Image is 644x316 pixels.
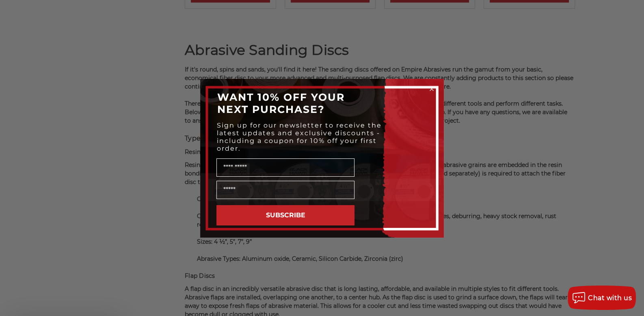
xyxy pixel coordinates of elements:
button: Chat with us [568,286,636,310]
span: Chat with us [588,294,632,302]
input: Email [216,181,354,199]
span: WANT 10% OFF YOUR NEXT PURCHASE? [217,91,345,115]
button: SUBSCRIBE [216,205,354,225]
span: Sign up for our newsletter to receive the latest updates and exclusive discounts - including a co... [217,121,382,152]
button: Close dialog [428,85,436,93]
